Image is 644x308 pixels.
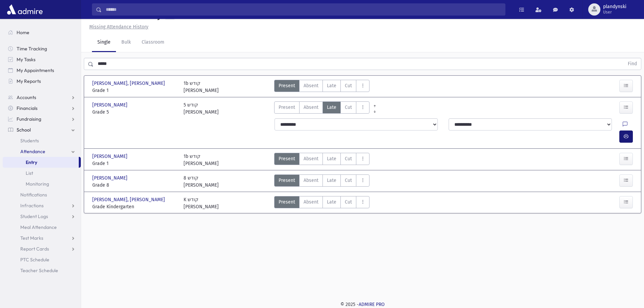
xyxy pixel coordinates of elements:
span: Students [20,138,39,144]
span: Absent [304,198,318,206]
a: Report Cards [3,243,81,254]
span: Test Marks [20,235,43,241]
span: [PERSON_NAME] [92,101,129,109]
a: PTC Schedule [3,254,81,265]
span: [PERSON_NAME], [PERSON_NAME] [92,196,166,203]
span: Grade 5 [92,109,177,116]
span: Teacher Schedule [20,267,58,274]
span: Late [327,104,336,111]
a: Fundraising [3,114,81,124]
span: Monitoring [26,181,49,187]
span: Grade 1 [92,160,177,167]
span: Late [327,177,336,184]
span: Present [279,177,295,184]
div: AttTypes [274,101,369,116]
div: K קודש [PERSON_NAME] [184,196,219,210]
span: Report Cards [20,246,49,252]
a: My Reports [3,76,81,87]
span: Grade Kindergarten [92,203,177,210]
span: Accounts [17,94,36,100]
span: Late [327,82,336,89]
a: Test Marks [3,233,81,243]
span: Absent [304,104,318,111]
span: Cut [345,155,352,162]
a: Accounts [3,92,81,103]
span: Cut [345,82,352,89]
span: Absent [304,177,318,184]
span: My Reports [17,78,41,84]
a: Time Tracking [3,43,81,54]
a: Entry [3,157,79,168]
span: Infractions [20,203,44,209]
a: Meal Attendance [3,222,81,233]
span: Time Tracking [17,46,47,52]
span: Absent [304,82,318,89]
a: Home [3,27,81,38]
div: AttTypes [274,153,369,167]
div: AttTypes [274,80,369,94]
a: My Appointments [3,65,81,76]
span: Late [327,198,336,206]
span: plandynski [603,4,626,9]
span: Cut [345,104,352,111]
span: School [17,127,31,133]
a: School [3,124,81,135]
span: Present [279,82,295,89]
a: Financials [3,103,81,114]
div: 1b קודש [PERSON_NAME] [184,80,219,94]
a: Student Logs [3,211,81,222]
span: [PERSON_NAME] [92,153,129,160]
span: Meal Attendance [20,224,57,230]
span: Present [279,104,295,111]
a: Single [92,33,116,52]
div: 1b קודש [PERSON_NAME] [184,153,219,167]
div: 5 קודש [PERSON_NAME] [184,101,219,116]
span: Financials [17,105,38,111]
span: Cut [345,177,352,184]
span: Cut [345,198,352,206]
a: Students [3,135,81,146]
a: Teacher Schedule [3,265,81,276]
a: My Tasks [3,54,81,65]
a: Bulk [116,33,136,52]
span: Absent [304,155,318,162]
u: Missing Attendance History [89,24,148,30]
span: Late [327,155,336,162]
span: Grade 1 [92,87,177,94]
span: [PERSON_NAME], [PERSON_NAME] [92,80,166,87]
span: My Appointments [17,67,54,73]
a: Monitoring [3,179,81,189]
input: Search [102,3,505,16]
a: List [3,168,81,179]
div: © 2025 - [92,301,633,308]
div: 8 קודש [PERSON_NAME] [184,174,219,189]
span: User [603,9,626,15]
span: Fundraising [17,116,41,122]
span: [PERSON_NAME] [92,174,129,182]
div: AttTypes [274,196,369,210]
img: AdmirePro [5,3,44,16]
span: Present [279,155,295,162]
span: Student Logs [20,213,48,219]
span: Present [279,198,295,206]
span: Home [17,29,29,35]
a: Classroom [136,33,170,52]
a: Missing Attendance History [87,24,148,30]
span: PTC Schedule [20,257,49,263]
span: List [26,170,33,176]
a: Notifications [3,189,81,200]
a: Infractions [3,200,81,211]
div: AttTypes [274,174,369,189]
a: Attendance [3,146,81,157]
span: My Tasks [17,56,35,63]
span: Entry [26,159,37,165]
span: Notifications [20,192,47,198]
span: Attendance [20,148,45,155]
span: Grade 8 [92,182,177,189]
button: Find [624,58,641,70]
